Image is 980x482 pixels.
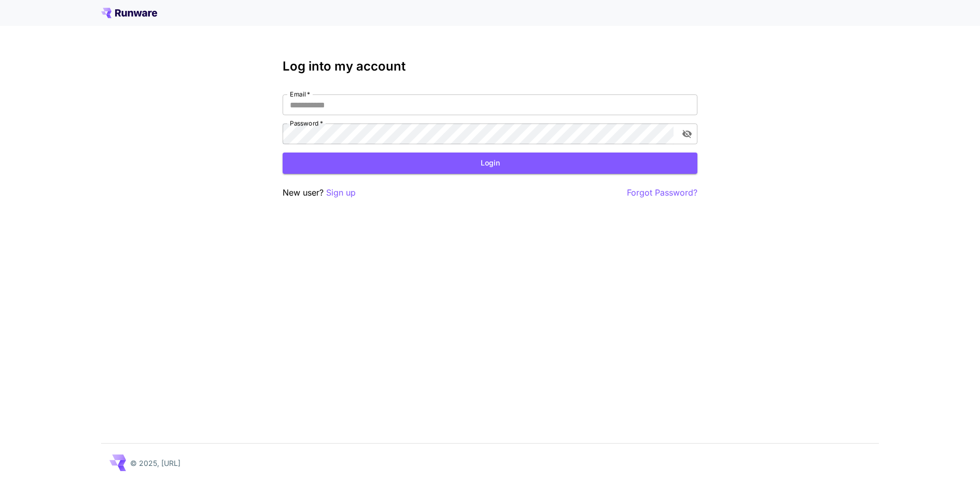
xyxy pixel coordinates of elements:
[290,119,323,128] label: Password
[290,90,310,99] label: Email
[283,186,356,199] p: New user?
[283,153,697,174] button: Login
[283,59,697,74] h3: Log into my account
[130,458,180,469] p: © 2025, [URL]
[678,125,696,143] button: toggle password visibility
[627,186,697,199] button: Forgot Password?
[326,186,356,199] button: Sign up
